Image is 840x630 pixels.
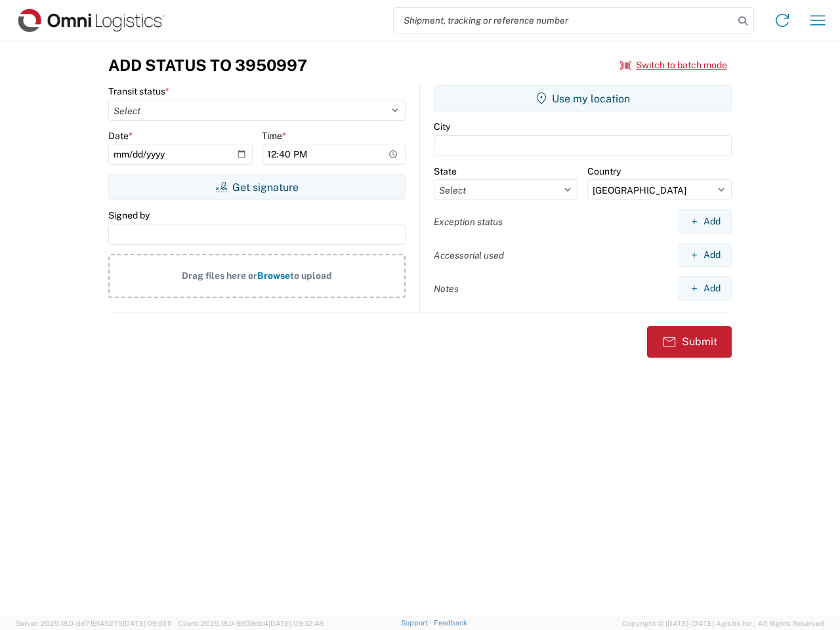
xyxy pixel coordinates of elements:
span: [DATE] 09:32:48 [268,619,324,627]
button: Add [679,276,732,301]
span: Server: 2025.18.0-dd719145275 [16,619,172,627]
span: [DATE] 09:51:11 [123,619,172,627]
label: State [434,165,457,177]
button: Submit [647,326,732,358]
button: Get signature [108,174,406,200]
label: Country [587,165,621,177]
label: Accessorial used [434,249,504,261]
button: Switch to batch mode [620,54,727,76]
label: Time [262,130,286,142]
button: Add [679,209,732,234]
a: Support [401,619,434,627]
label: City [434,121,450,133]
input: Shipment, tracking or reference number [394,8,734,33]
a: Feedback [434,619,467,627]
span: to upload [290,270,332,281]
label: Signed by [108,209,150,221]
button: Use my location [434,85,732,112]
h3: Add Status to 3950997 [108,56,307,75]
button: Add [679,243,732,267]
span: Drag files here or [182,270,257,281]
span: Browse [257,270,290,281]
label: Date [108,130,133,142]
label: Transit status [108,85,169,97]
label: Exception status [434,216,503,228]
span: Copyright © [DATE]-[DATE] Agistix Inc., All Rights Reserved [622,618,824,629]
span: Client: 2025.18.0-9839db4 [178,619,324,627]
label: Notes [434,283,459,295]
